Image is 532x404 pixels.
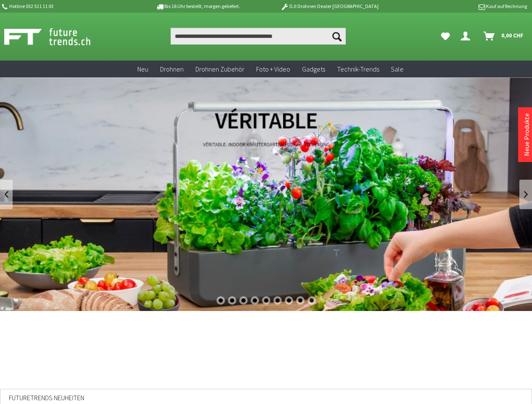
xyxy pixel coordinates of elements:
[256,65,290,73] span: Foto + Video
[480,28,528,45] a: Warenkorb
[296,296,305,305] div: 8
[4,26,109,47] img: Shop Futuretrends - zur Startseite wechseln
[331,61,385,78] a: Technik-Trends
[132,1,264,11] p: Bis 16 Uhr bestellt, morgen geliefert.
[457,28,477,45] a: Dein Konto
[1,1,132,11] p: Hotline 032 511 11 03
[264,1,395,11] p: DJI Drohnen Dealer [GEOGRAPHIC_DATA]
[273,296,282,305] div: 6
[131,61,154,78] a: Neu
[137,65,148,73] span: Neu
[239,296,248,305] div: 3
[171,28,346,45] input: Produkt, Marke, Kategorie, EAN, Artikelnummer…
[328,28,346,45] button: Suchen
[285,296,293,305] div: 7
[385,61,409,78] a: Sale
[251,296,259,305] div: 4
[160,65,184,73] span: Drohnen
[296,61,331,78] a: Gadgets
[228,296,236,305] div: 2
[337,65,379,73] span: Technik-Trends
[217,296,225,305] div: 1
[195,65,244,73] span: Drohnen Zubehör
[391,65,404,73] span: Sale
[302,65,325,73] span: Gadgets
[501,29,524,42] span: 0,00 CHF
[522,113,531,156] a: Neue Produkte
[250,61,296,78] a: Foto + Video
[262,296,270,305] div: 5
[396,1,527,11] p: Kauf auf Rechnung
[154,61,190,78] a: Drohnen
[190,61,250,78] a: Drohnen Zubehör
[307,296,316,305] div: 9
[437,28,454,45] a: Meine Favoriten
